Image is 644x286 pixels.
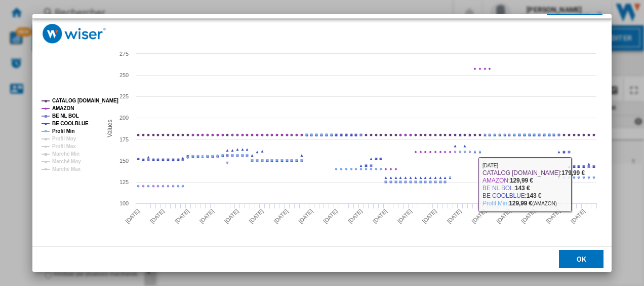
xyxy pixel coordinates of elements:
[32,14,612,272] md-dialog: Product popup
[470,208,487,225] tspan: [DATE]
[119,200,129,206] tspan: 100
[119,93,129,99] tspan: 225
[347,208,364,225] tspan: [DATE]
[119,158,129,164] tspan: 150
[396,208,413,225] tspan: [DATE]
[248,208,264,225] tspan: [DATE]
[52,105,74,111] tspan: AMAZON
[52,98,118,103] tspan: CATALOG [DOMAIN_NAME]
[421,208,437,225] tspan: [DATE]
[559,250,603,268] button: OK
[52,151,79,157] tspan: Marché Min
[52,128,75,134] tspan: Profil Min
[119,72,129,78] tspan: 250
[119,136,129,142] tspan: 175
[124,208,141,225] tspan: [DATE]
[372,208,388,225] tspan: [DATE]
[495,208,512,225] tspan: [DATE]
[198,208,215,225] tspan: [DATE]
[272,208,289,225] tspan: [DATE]
[52,136,76,141] tspan: Profil Moy
[43,24,106,44] img: logo_wiser_300x94.png
[52,166,81,172] tspan: Marché Max
[106,120,113,137] tspan: Values
[570,208,586,225] tspan: [DATE]
[52,121,89,126] tspan: BE COOLBLUE
[545,208,561,225] tspan: [DATE]
[52,159,81,164] tspan: Marché Moy
[119,179,129,185] tspan: 125
[52,144,76,149] tspan: Profil Max
[149,208,166,225] tspan: [DATE]
[174,208,190,225] tspan: [DATE]
[446,208,462,225] tspan: [DATE]
[52,113,79,119] tspan: BE NL BOL
[223,208,239,225] tspan: [DATE]
[119,51,129,57] tspan: 275
[520,208,537,225] tspan: [DATE]
[119,115,129,121] tspan: 200
[297,208,314,225] tspan: [DATE]
[322,208,339,225] tspan: [DATE]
